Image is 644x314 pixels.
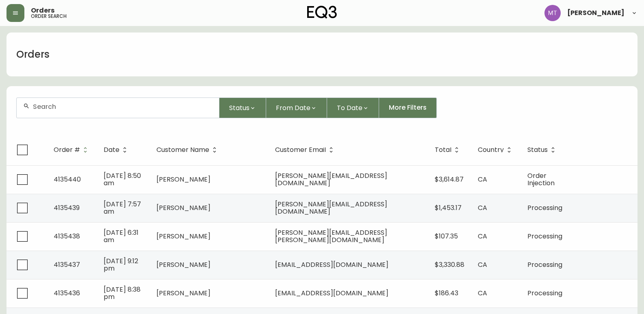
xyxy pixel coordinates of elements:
span: CA [478,203,487,212]
span: [DATE] 8:50 am [104,171,141,188]
button: From Date [266,97,327,118]
span: Order Injection [527,171,555,188]
span: 4135436 [54,288,80,298]
span: Total [435,147,451,152]
span: Order # [54,147,80,152]
span: More Filters [389,103,427,112]
span: Date [104,147,119,152]
span: [DATE] 6:31 am [104,228,139,245]
span: [PERSON_NAME] [156,232,210,241]
span: [PERSON_NAME] [156,260,210,269]
span: [DATE] 7:57 am [104,199,141,216]
span: Status [527,147,548,152]
span: [EMAIL_ADDRESS][DOMAIN_NAME] [275,260,388,269]
span: Country [478,146,514,154]
span: Status [527,146,558,154]
span: [DATE] 8:38 pm [104,285,141,301]
span: 4135438 [54,232,80,241]
span: $3,330.88 [435,260,464,269]
span: $1,453.17 [435,203,462,212]
span: 4135439 [54,203,80,212]
img: logo [307,6,337,19]
span: Processing [527,203,562,212]
span: From Date [276,103,310,113]
span: Status [229,103,249,113]
span: Customer Name [156,146,220,154]
span: Orders [31,7,54,14]
span: Date [104,146,130,154]
span: Processing [527,232,562,241]
span: CA [478,175,487,184]
span: Customer Email [275,147,326,152]
span: $186.43 [435,288,458,298]
input: Search [33,103,212,110]
span: Processing [527,260,562,269]
span: [PERSON_NAME] [567,10,624,16]
button: Status [219,97,266,118]
img: 397d82b7ede99da91c28605cdd79fceb [544,5,561,21]
span: [EMAIL_ADDRESS][DOMAIN_NAME] [275,288,388,298]
span: CA [478,288,487,298]
span: [PERSON_NAME] [156,203,210,212]
h1: Orders [16,48,50,61]
span: Order # [54,146,91,154]
span: [PERSON_NAME] [156,288,210,298]
span: CA [478,260,487,269]
span: Customer Email [275,146,336,154]
span: [PERSON_NAME][EMAIL_ADDRESS][DOMAIN_NAME] [275,171,387,188]
span: [PERSON_NAME] [156,175,210,184]
button: More Filters [379,97,437,118]
span: Total [435,146,462,154]
span: $3,614.87 [435,175,464,184]
span: [PERSON_NAME][EMAIL_ADDRESS][PERSON_NAME][DOMAIN_NAME] [275,228,387,245]
span: 4135437 [54,260,80,269]
span: To Date [337,103,362,113]
span: Customer Name [156,147,209,152]
span: [DATE] 9:12 pm [104,256,138,273]
span: $107.35 [435,232,458,241]
span: Processing [527,288,562,298]
h5: order search [31,14,67,19]
span: 4135440 [54,175,81,184]
span: Country [478,147,504,152]
span: CA [478,232,487,241]
button: To Date [327,97,379,118]
span: [PERSON_NAME][EMAIL_ADDRESS][DOMAIN_NAME] [275,199,387,216]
